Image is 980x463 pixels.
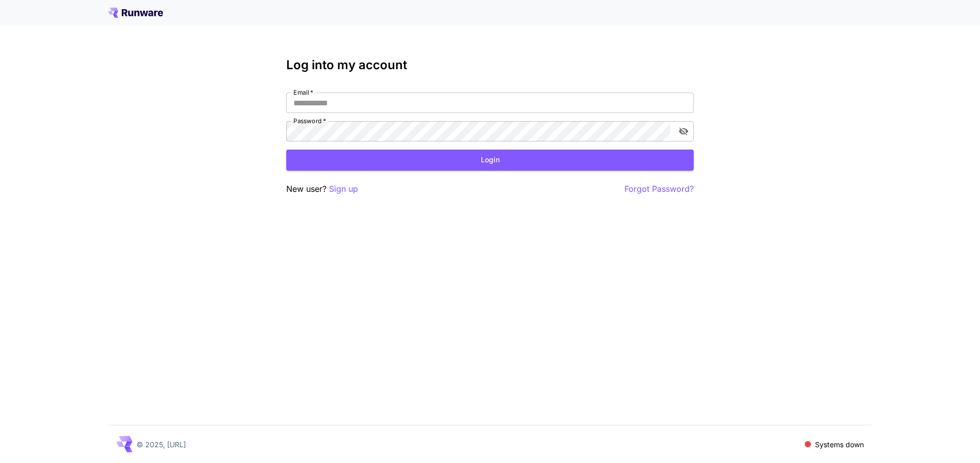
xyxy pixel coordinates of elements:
p: © 2025, [URL] [137,439,186,450]
h3: Log into my account [286,58,694,72]
button: Login [286,150,694,170]
p: New user? [286,183,358,195]
label: Email [293,88,313,97]
button: toggle password visibility [674,122,693,140]
button: Sign up [329,183,358,195]
p: Systems down [815,439,864,450]
button: Forgot Password? [624,183,694,195]
label: Password [293,117,326,125]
